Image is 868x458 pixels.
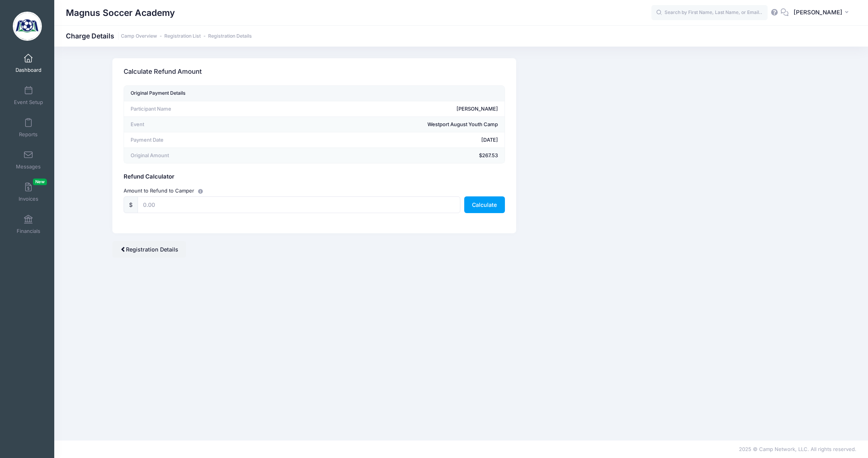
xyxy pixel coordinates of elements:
[794,8,842,17] span: [PERSON_NAME]
[66,4,175,22] h1: Magnus Soccer Academy
[16,163,41,170] span: Messages
[10,114,47,141] a: Reports
[124,148,272,163] td: Original Amount
[13,12,42,41] img: Magnus Soccer Academy
[19,131,38,138] span: Reports
[124,117,272,132] td: Event
[273,132,505,148] td: [DATE]
[789,4,856,22] button: [PERSON_NAME]
[15,67,41,73] span: Dashboard
[121,33,157,39] a: Camp Overview
[14,99,43,106] span: Event Setup
[208,33,252,39] a: Registration Details
[10,179,47,206] a: InvoicesNew
[124,173,505,180] h5: Refund Calculator
[10,146,47,173] a: Messages
[120,187,509,195] div: Amount to Refund to Camper
[10,211,47,238] a: Financials
[739,446,856,452] span: 2025 © Camp Network, LLC. All rights reserved.
[131,88,186,99] div: Original Payment Details
[651,5,768,21] input: Search by First Name, Last Name, or Email...
[124,196,138,213] div: $
[19,196,38,202] span: Invoices
[124,61,202,83] h3: Calculate Refund Amount
[138,196,460,213] input: 0.00
[17,228,40,234] span: Financials
[33,179,47,185] span: New
[273,117,505,132] td: Westport August Youth Camp
[112,241,186,258] a: Registration Details
[273,148,505,163] td: $267.53
[164,33,201,39] a: Registration List
[464,196,505,213] button: Calculate
[66,32,252,40] h1: Charge Details
[124,132,272,148] td: Payment Date
[10,82,47,109] a: Event Setup
[273,101,505,117] td: [PERSON_NAME]
[124,101,272,117] td: Participant Name
[10,50,47,77] a: Dashboard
